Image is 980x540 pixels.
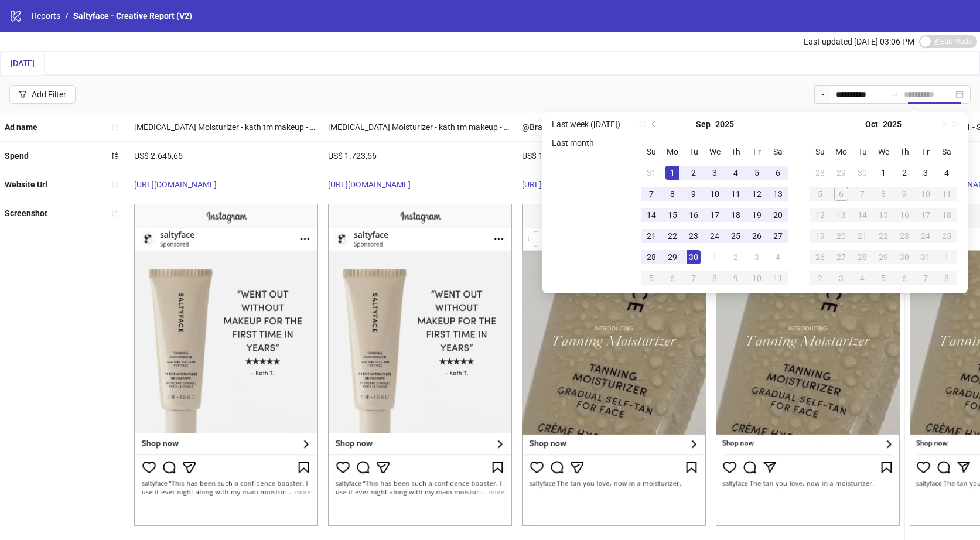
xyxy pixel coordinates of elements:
[855,271,869,285] div: 4
[704,141,725,162] th: We
[725,204,746,225] td: 2025-09-18
[750,187,764,201] div: 12
[641,225,662,247] td: 2025-09-21
[831,204,852,225] td: 2025-10-13
[750,208,764,222] div: 19
[662,141,683,162] th: Mo
[894,141,915,162] th: Th
[804,37,914,46] span: Last updated [DATE] 03:06 PM
[328,204,512,526] img: Screenshot 120227465098140395
[814,85,829,104] div: -
[915,162,936,183] td: 2025-10-03
[767,183,788,204] td: 2025-09-13
[876,271,890,285] div: 5
[876,250,890,264] div: 29
[746,162,767,183] td: 2025-09-05
[665,250,679,264] div: 29
[708,208,722,222] div: 17
[641,268,662,289] td: 2025-10-05
[708,187,722,201] div: 10
[855,208,869,222] div: 14
[5,180,47,189] b: Website Url
[771,166,785,180] div: 6
[936,162,957,183] td: 2025-10-04
[831,225,852,247] td: 2025-10-20
[890,90,899,99] span: to
[810,141,831,162] th: Su
[683,225,704,247] td: 2025-09-23
[715,112,734,136] button: Choose a year
[665,271,679,285] div: 6
[918,229,933,243] div: 24
[662,204,683,225] td: 2025-09-15
[940,208,954,222] div: 18
[897,250,911,264] div: 30
[940,229,954,243] div: 25
[5,209,47,218] b: Screenshot
[644,208,658,222] div: 14
[915,204,936,225] td: 2025-10-17
[767,247,788,268] td: 2025-10-04
[729,208,743,222] div: 18
[897,187,911,201] div: 9
[665,166,679,180] div: 1
[641,162,662,183] td: 2025-08-31
[644,271,658,285] div: 5
[831,183,852,204] td: 2025-10-06
[834,187,848,201] div: 6
[813,229,827,243] div: 19
[771,271,785,285] div: 11
[644,229,658,243] div: 21
[852,268,873,289] td: 2025-11-04
[810,247,831,268] td: 2025-10-26
[767,141,788,162] th: Sa
[897,166,911,180] div: 2
[547,117,625,131] li: Last week ([DATE])
[323,113,517,141] div: [MEDICAL_DATA] Moisturizer - kath tm makeup - SF4545898
[936,141,957,162] th: Sa
[750,250,764,264] div: 3
[813,208,827,222] div: 12
[547,136,625,150] li: Last month
[708,229,722,243] div: 24
[328,180,411,189] a: [URL][DOMAIN_NAME]
[665,208,679,222] div: 15
[665,229,679,243] div: 22
[873,204,894,225] td: 2025-10-15
[918,208,933,222] div: 17
[918,166,933,180] div: 3
[704,204,725,225] td: 2025-09-17
[683,183,704,204] td: 2025-09-09
[746,204,767,225] td: 2025-09-19
[725,183,746,204] td: 2025-09-11
[5,151,29,160] b: Spend
[890,90,899,99] span: swap-right
[894,162,915,183] td: 2025-10-02
[897,271,911,285] div: 6
[855,187,869,201] div: 7
[894,183,915,204] td: 2025-10-09
[873,225,894,247] td: 2025-10-22
[831,247,852,268] td: 2025-10-27
[641,141,662,162] th: Su
[834,229,848,243] div: 20
[876,166,890,180] div: 1
[915,225,936,247] td: 2025-10-24
[940,250,954,264] div: 1
[918,250,933,264] div: 31
[746,225,767,247] td: 2025-09-26
[716,204,900,526] img: Screenshot 120226658410250395
[687,187,701,201] div: 9
[19,90,27,98] span: filter
[662,247,683,268] td: 2025-09-29
[729,166,743,180] div: 4
[641,204,662,225] td: 2025-09-14
[729,271,743,285] div: 9
[750,229,764,243] div: 26
[517,142,711,170] div: US$ 1.365,78
[687,229,701,243] div: 23
[644,250,658,264] div: 28
[704,268,725,289] td: 2025-10-08
[873,162,894,183] td: 2025-10-01
[936,204,957,225] td: 2025-10-18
